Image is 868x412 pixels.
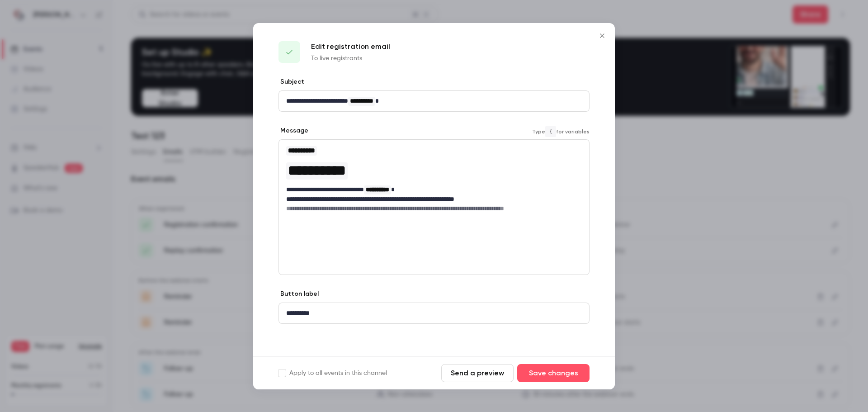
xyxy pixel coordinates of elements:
p: Edit registration email [311,41,390,52]
code: { [545,126,556,137]
label: Button label [278,289,319,298]
button: Save changes [517,364,590,382]
label: Apply to all events in this channel [278,369,387,378]
label: Message [278,126,308,135]
span: Type for variables [532,126,590,137]
button: Close [593,27,611,45]
div: editor [279,140,589,218]
div: editor [279,91,589,111]
p: To live registrants [311,54,390,63]
button: Send a preview [441,364,514,382]
div: editor [279,303,589,323]
label: Subject [278,77,304,86]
